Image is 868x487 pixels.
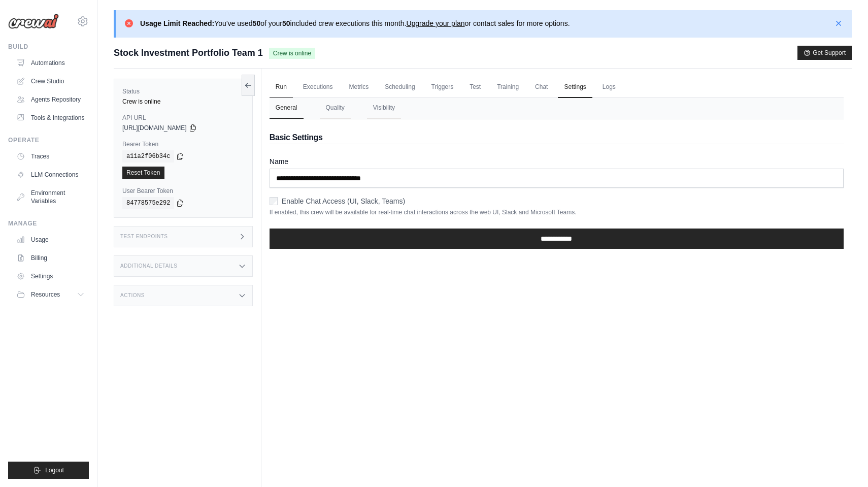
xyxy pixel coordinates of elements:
button: Get Support [797,46,852,60]
label: Enable Chat Access (UI, Slack, Teams) [282,196,405,206]
button: Resources [12,286,89,303]
a: Traces [12,148,89,165]
a: Billing [12,250,89,266]
button: Quality [320,98,351,119]
label: Status [122,87,244,95]
a: Run [270,77,293,98]
a: Usage [12,232,89,248]
a: Crew Studio [12,73,89,89]
label: User Bearer Token [122,187,244,195]
h3: Additional Details [120,263,177,269]
a: Automations [12,55,89,71]
a: Settings [558,77,592,98]
strong: 50 [253,19,261,27]
nav: Tabs [270,98,844,119]
span: Crew is online [269,48,315,59]
a: Chat [529,77,554,98]
a: Environment Variables [12,185,89,209]
strong: Usage Limit Reached: [140,19,214,27]
a: Settings [12,268,89,284]
span: [URL][DOMAIN_NAME] [122,124,187,132]
a: Scheduling [379,77,421,98]
a: Training [491,77,525,98]
span: Stock Investment Portfolio Team 1 [114,46,263,60]
iframe: Chat Widget [817,438,868,487]
a: LLM Connections [12,167,89,183]
a: Metrics [343,77,375,98]
button: Visibility [367,98,401,119]
a: Triggers [425,77,460,98]
a: Agents Repository [12,91,89,108]
label: Bearer Token [122,140,244,148]
code: a11a2f06b34c [122,150,174,163]
label: API URL [122,114,244,122]
img: Logo [8,14,59,29]
button: General [270,98,304,119]
a: Test [463,77,487,98]
span: Logout [45,466,64,474]
strong: 50 [282,19,290,27]
div: Build [8,43,89,51]
button: Logout [8,462,89,479]
h2: Basic Settings [270,132,844,144]
h3: Test Endpoints [120,234,168,240]
a: Reset Token [122,167,164,179]
div: Operate [8,136,89,144]
a: Tools & Integrations [12,110,89,126]
h3: Actions [120,293,145,299]
a: Logs [596,77,622,98]
a: Upgrade your plan [406,19,464,27]
div: Crew is online [122,98,244,106]
p: You've used of your included crew executions this month. or contact sales for more options. [140,18,570,28]
label: Name [270,156,844,167]
code: 84778575e292 [122,197,174,209]
div: Manage [8,219,89,228]
span: Resources [31,290,60,299]
p: If enabled, this crew will be available for real-time chat interactions across the web UI, Slack ... [270,208,844,216]
a: Executions [297,77,339,98]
